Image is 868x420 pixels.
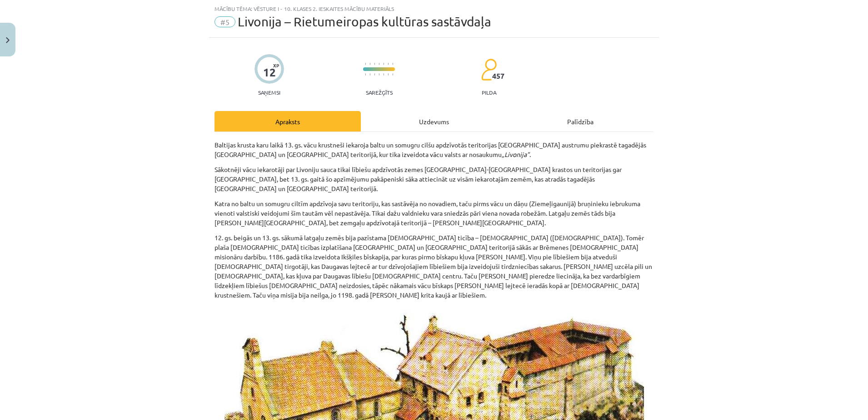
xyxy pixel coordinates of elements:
[215,111,361,132] div: Apraksts
[369,63,370,65] img: icon-short-line-57e1e144782c952c97e751825c79c345078a6d821885a25fce030b3d8c18986b.svg
[365,73,366,76] img: icon-short-line-57e1e144782c952c97e751825c79c345078a6d821885a25fce030b3d8c18986b.svg
[379,73,379,76] img: icon-short-line-57e1e144782c952c97e751825c79c345078a6d821885a25fce030b3d8c18986b.svg
[215,140,653,159] p: Baltijas krusta karu laikā 13. gs. vācu krustneši iekaroja baltu un somugru cilšu apdzīvotās teri...
[365,63,366,65] img: icon-short-line-57e1e144782c952c97e751825c79c345078a6d821885a25fce030b3d8c18986b.svg
[507,111,653,132] div: Palīdzība
[215,199,653,228] p: Katra no baltu un somugru ciltīm apdzīvoja savu teritoriju, kas sastāvēja no novadiem, taču pirms...
[388,63,389,65] img: icon-short-line-57e1e144782c952c97e751825c79c345078a6d821885a25fce030b3d8c18986b.svg
[215,233,653,300] p: 12. gs. beigās un 13. gs. sākumā latgaļu zemēs bija pazīstama [DEMOGRAPHIC_DATA] ticība – [DEMOGR...
[361,111,507,132] div: Uzdevums
[215,5,653,12] div: Mācību tēma: Vēsture i - 10. klases 2. ieskaites mācību materiāls
[374,63,375,65] img: icon-short-line-57e1e144782c952c97e751825c79c345078a6d821885a25fce030b3d8c18986b.svg
[482,89,496,96] p: pilda
[366,89,393,96] p: Sarežģīts
[392,63,393,65] img: icon-short-line-57e1e144782c952c97e751825c79c345078a6d821885a25fce030b3d8c18986b.svg
[238,14,491,29] span: ​Livonija – Rietumeiropas kultūras sastāvdaļa
[215,16,235,27] span: #5
[481,58,497,81] img: students-c634bb4e5e11cddfef0936a35e636f08e4e9abd3cc4e673bd6f9a4125e45ecb1.svg
[383,73,384,76] img: icon-short-line-57e1e144782c952c97e751825c79c345078a6d821885a25fce030b3d8c18986b.svg
[388,73,389,76] img: icon-short-line-57e1e144782c952c97e751825c79c345078a6d821885a25fce030b3d8c18986b.svg
[273,63,279,68] span: XP
[254,89,284,96] p: Saņemsi
[383,63,384,65] img: icon-short-line-57e1e144782c952c97e751825c79c345078a6d821885a25fce030b3d8c18986b.svg
[502,150,529,158] i: „Livonija”
[369,73,370,76] img: icon-short-line-57e1e144782c952c97e751825c79c345078a6d821885a25fce030b3d8c18986b.svg
[492,72,504,80] span: 457
[379,63,379,65] img: icon-short-line-57e1e144782c952c97e751825c79c345078a6d821885a25fce030b3d8c18986b.svg
[392,73,393,76] img: icon-short-line-57e1e144782c952c97e751825c79c345078a6d821885a25fce030b3d8c18986b.svg
[374,73,375,76] img: icon-short-line-57e1e144782c952c97e751825c79c345078a6d821885a25fce030b3d8c18986b.svg
[263,66,276,79] div: 12
[6,37,10,43] img: icon-close-lesson-0947bae3869378f0d4975bcd49f059093ad1ed9edebbc8119c70593378902aed.svg
[215,165,653,193] p: Sākotnēji vācu iekarotāji par Livoniju sauca tikai lībiešu apdzīvotās zemes [GEOGRAPHIC_DATA]-[GE...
